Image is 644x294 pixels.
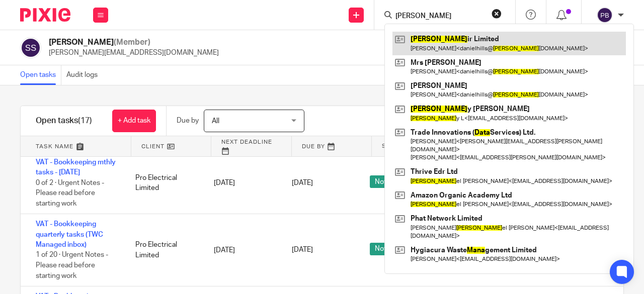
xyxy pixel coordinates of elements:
[394,12,485,21] input: Search
[370,175,416,188] span: Not started
[492,9,502,19] button: Clear
[597,7,613,23] img: svg%3E
[212,118,219,125] span: All
[292,247,313,254] span: [DATE]
[177,116,199,126] p: Due by
[36,159,116,176] a: VAT - Bookkeeping mthly tasks - [DATE]
[125,168,203,199] div: Pro Electrical Limited
[49,37,219,48] h2: [PERSON_NAME]
[36,116,92,126] h1: Open tasks
[20,37,41,58] img: svg%3E
[292,179,313,186] span: [DATE]
[370,243,416,255] span: Not started
[382,142,407,150] span: Status
[20,65,61,85] a: Open tasks
[204,240,282,260] div: [DATE]
[36,221,103,248] a: VAT - Bookkeeping quarterly tasks (TWC Managed inbox)
[204,173,282,193] div: [DATE]
[114,38,150,46] span: (Member)
[36,179,104,207] span: 0 of 2 · Urgent Notes - Please read before starting work
[66,65,103,85] a: Audit logs
[20,8,70,22] img: Pixie
[36,252,108,279] span: 1 of 20 · Urgent Notes - Please read before starting work
[125,235,203,265] div: Pro Electrical Limited
[78,117,92,125] span: (17)
[49,48,219,58] p: [PERSON_NAME][EMAIL_ADDRESS][DOMAIN_NAME]
[112,110,156,132] a: + Add task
